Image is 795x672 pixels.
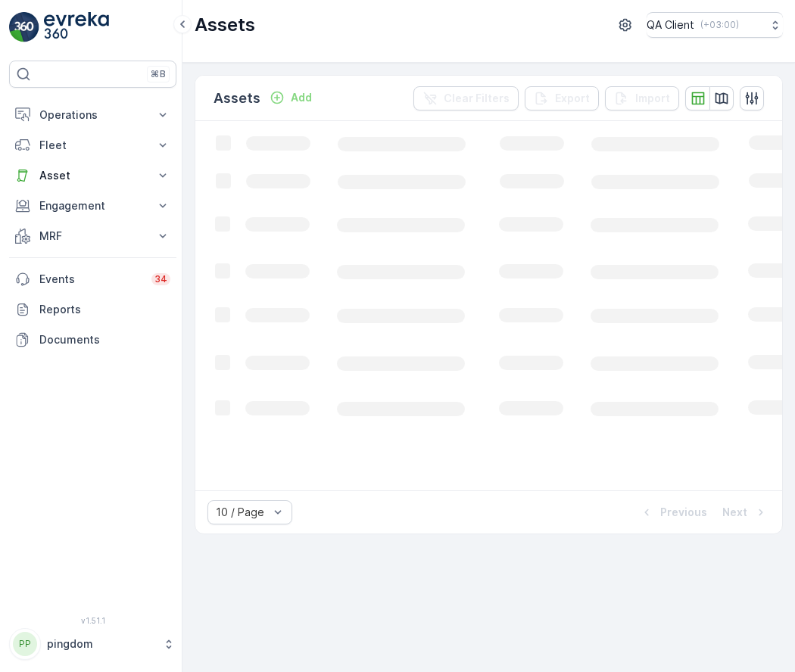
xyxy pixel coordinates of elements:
[9,160,176,191] button: Asset
[214,88,260,109] p: Assets
[647,17,694,33] p: QA Client
[154,273,167,285] p: 34
[39,198,146,213] p: Engagement
[635,91,670,106] p: Import
[39,107,146,123] p: Operations
[9,191,176,221] button: Engagement
[647,12,783,38] button: QA Client(+03:00)
[700,19,739,31] p: ( +03:00 )
[13,632,37,656] div: PP
[47,636,155,652] p: pingdom
[413,86,519,110] button: Clear Filters
[39,332,170,347] p: Documents
[444,91,510,106] p: Clear Filters
[605,86,679,110] button: Import
[9,130,176,160] button: Fleet
[9,628,176,660] button: PPpingdom
[722,505,747,520] p: Next
[9,325,176,355] a: Documents
[9,616,176,625] span: v 1.51.1
[555,91,590,106] p: Export
[263,89,318,107] button: Add
[39,229,146,244] p: MRF
[721,503,770,521] button: Next
[291,90,312,105] p: Add
[39,138,146,153] p: Fleet
[39,302,170,317] p: Reports
[9,100,176,130] button: Operations
[9,12,39,42] img: logo
[39,168,146,183] p: Asset
[9,294,176,325] a: Reports
[195,13,255,37] p: Assets
[660,505,707,520] p: Previous
[151,68,166,80] p: ⌘B
[9,264,176,294] a: Events34
[39,272,142,287] p: Events
[638,503,709,521] button: Previous
[44,12,109,42] img: logo_light-DOdMpM7g.png
[9,221,176,251] button: MRF
[525,86,599,110] button: Export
